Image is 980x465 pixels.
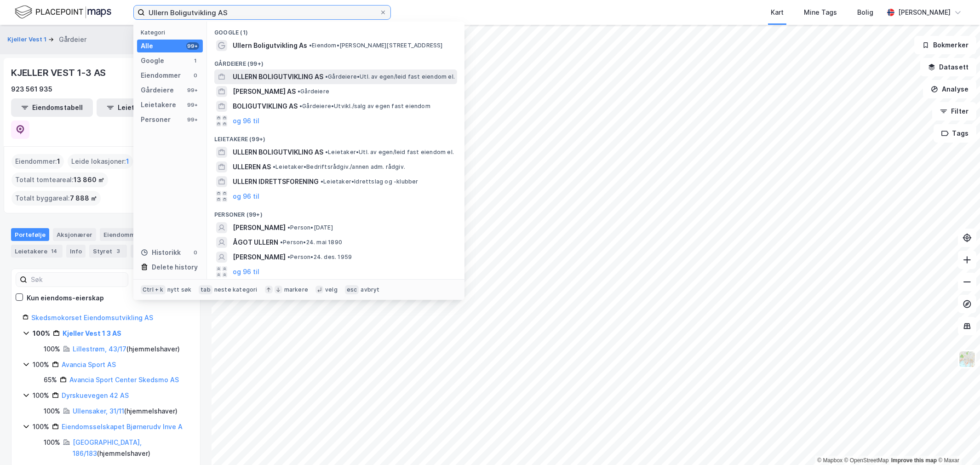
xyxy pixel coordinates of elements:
[192,57,199,64] div: 1
[817,457,842,464] a: Mapbox
[114,247,123,256] div: 3
[891,457,937,464] a: Improve this map
[74,174,104,185] span: 13 860 ㎡
[233,101,298,112] span: BOLIGUTVIKLING AS
[31,314,153,321] a: Skedsmokorset Eiendomsutvikling AS
[298,88,300,95] span: •
[920,58,976,76] button: Datasett
[233,237,278,248] span: ÅGOT ULLERN
[141,285,166,294] div: Ctrl + k
[62,423,183,431] a: Eiendomsselskapet Bjørnerudv Inve A
[141,99,176,110] div: Leietakere
[934,124,976,143] button: Tags
[299,103,302,109] span: •
[141,85,174,96] div: Gårdeiere
[53,228,96,241] div: Aksjonærer
[233,115,259,126] button: og 96 til
[233,222,286,233] span: [PERSON_NAME]
[27,293,104,304] div: Kun eiendoms-eierskap
[186,86,199,94] div: 99+
[167,286,192,293] div: nytt søk
[11,65,108,80] div: KJELLER VEST 1-3 AS
[233,71,323,82] span: ULLERN BOLIGUTVIKLING AS
[325,149,454,156] span: Leietaker • Utl. av egen/leid fast eiendom el.
[207,22,464,38] div: Google (1)
[345,285,359,294] div: esc
[63,329,121,337] a: Kjeller Vest 1 3 AS
[11,172,108,187] div: Totalt tomteareal :
[66,245,86,258] div: Info
[73,407,124,415] a: Ullensaker, 31/11
[44,437,60,448] div: 100%
[100,228,156,241] div: Eiendommer
[321,178,418,185] span: Leietaker • Idrettslag og -klubber
[233,147,323,158] span: ULLERN BOLIGUTVIKLING AS
[325,286,338,293] div: velg
[233,161,271,172] span: ULLEREN AS
[192,249,199,256] div: 0
[298,88,329,95] span: Gårdeiere
[73,345,126,353] a: Lillestrøm, 43/17
[233,40,307,51] span: Ullern Boligutvikling As
[299,103,430,110] span: Gårdeiere • Utvikl./salg av egen fast eiendom
[97,98,178,117] button: Leietakertabell
[27,273,128,287] input: Søk
[44,344,60,355] div: 100%
[287,253,352,261] span: Person • 24. des. 1959
[771,7,784,18] div: Kart
[958,350,976,368] img: Z
[207,128,464,145] div: Leietakere (99+)
[361,286,379,293] div: avbryt
[141,114,171,125] div: Personer
[126,156,129,167] span: 1
[62,391,129,399] a: Dyrskuevegen 42 AS
[280,239,283,246] span: •
[186,42,199,50] div: 99+
[199,285,212,294] div: tab
[141,70,181,81] div: Eiendommer
[287,253,290,260] span: •
[214,286,258,293] div: neste kategori
[59,34,86,45] div: Gårdeier
[233,176,319,187] span: ULLERN IDRETTSFORENING
[11,98,93,117] button: Eiendomstabell
[934,421,980,465] div: Kontrollprogram for chat
[186,116,199,123] div: 99+
[932,102,976,121] button: Filter
[11,228,49,241] div: Portefølje
[57,156,60,167] span: 1
[325,73,455,80] span: Gårdeiere • Utl. av egen/leid fast eiendom el.
[923,80,976,98] button: Analyse
[69,376,179,384] a: Avancia Sport Center Skedsmo AS
[141,40,153,52] div: Alle
[186,101,199,109] div: 99+
[11,84,52,95] div: 923 561 935
[73,438,142,457] a: [GEOGRAPHIC_DATA], 186/183
[73,437,189,459] div: ( hjemmelshaver )
[287,224,333,231] span: Person • [DATE]
[33,421,49,432] div: 100%
[898,7,951,18] div: [PERSON_NAME]
[44,406,60,417] div: 100%
[49,247,59,256] div: 14
[73,344,180,355] div: ( hjemmelshaver )
[233,266,259,277] button: og 96 til
[233,86,296,97] span: [PERSON_NAME] AS
[62,361,116,368] a: Avancia Sport AS
[131,245,194,258] div: Transaksjoner
[141,55,164,66] div: Google
[321,178,323,185] span: •
[73,406,178,417] div: ( hjemmelshaver )
[287,224,290,231] span: •
[11,245,63,258] div: Leietakere
[11,154,64,169] div: Eiendommer :
[914,36,976,54] button: Bokmerker
[70,193,97,204] span: 7 888 ㎡
[325,149,328,155] span: •
[141,29,203,36] div: Kategori
[11,191,101,206] div: Totalt byggareal :
[309,42,312,49] span: •
[68,154,133,169] div: Leide lokasjoner :
[284,286,308,293] div: markere
[309,42,443,49] span: Eiendom • [PERSON_NAME][STREET_ADDRESS]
